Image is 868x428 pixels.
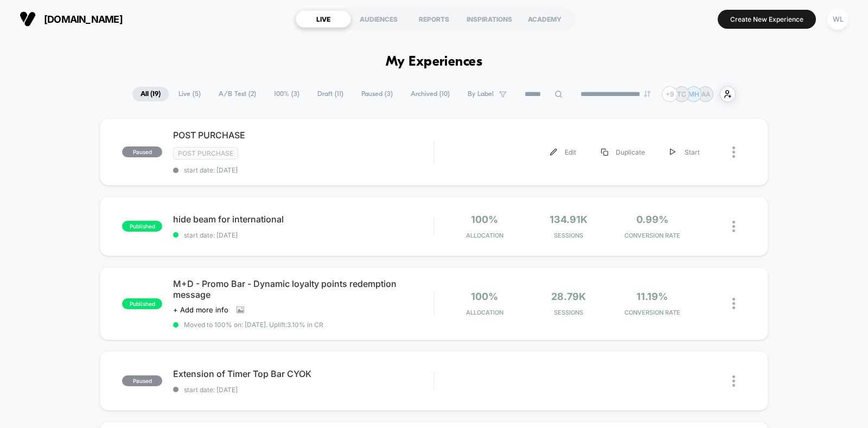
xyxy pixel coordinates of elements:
[529,232,608,239] span: Sessions
[732,298,735,309] img: close
[613,309,692,316] span: CONVERSION RATE
[658,140,712,164] div: Start
[732,221,735,232] img: close
[732,375,735,387] img: close
[824,8,852,30] button: WL
[351,10,406,28] div: AUDIENCES
[173,231,433,239] span: start date: [DATE]
[210,87,264,101] span: A/B Test ( 2 )
[44,14,123,25] span: [DOMAIN_NAME]
[466,232,503,239] span: Allocation
[517,10,572,28] div: ACADEMY
[471,291,498,302] span: 100%
[122,221,162,232] span: published
[173,166,433,174] span: start date: [DATE]
[677,90,686,98] p: TC
[550,214,588,225] span: 134.91k
[701,90,710,98] p: AA
[386,54,483,70] h1: My Experiences
[122,146,162,157] span: paused
[468,90,494,98] span: By Label
[184,321,323,329] span: Moved to 100% on: [DATE] . Uplift: 3.10% in CR
[170,87,209,101] span: Live ( 5 )
[173,214,433,225] span: hide beam for international
[538,140,589,164] div: Edit
[636,291,668,302] span: 11.19%
[466,309,503,316] span: Allocation
[662,86,678,102] div: + 9
[550,149,557,156] img: menu
[20,11,36,27] img: Visually logo
[132,87,169,101] span: All ( 19 )
[670,149,675,156] img: menu
[173,278,433,300] span: M+D - Promo Bar - Dynamic loyalty points redemption message
[601,149,608,156] img: menu
[636,214,668,225] span: 0.99%
[266,87,308,101] span: 100% ( 3 )
[122,375,162,386] span: paused
[173,130,433,140] span: POST PURCHASE
[688,90,699,98] p: MH
[644,91,650,97] img: end
[471,214,498,225] span: 100%
[173,368,433,379] span: Extension of Timer Top Bar CYOK
[732,146,735,158] img: close
[296,10,351,28] div: LIVE
[173,305,228,314] span: + Add more info
[718,10,816,29] button: Create New Experience
[551,291,586,302] span: 28.79k
[353,87,401,101] span: Paused ( 3 )
[406,10,462,28] div: REPORTS
[309,87,352,101] span: Draft ( 11 )
[827,9,848,30] div: WL
[173,386,433,394] span: start date: [DATE]
[589,140,658,164] div: Duplicate
[403,87,458,101] span: Archived ( 10 )
[529,309,608,316] span: Sessions
[173,147,238,159] span: Post Purchase
[122,298,162,309] span: published
[16,10,126,28] button: [DOMAIN_NAME]
[462,10,517,28] div: INSPIRATIONS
